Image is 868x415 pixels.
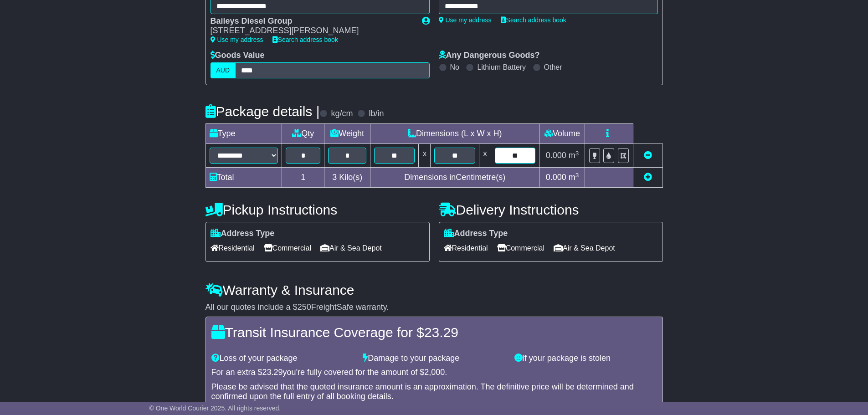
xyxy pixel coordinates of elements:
label: Any Dangerous Goods? [439,51,540,61]
span: 250 [298,302,311,312]
span: 0.000 [546,151,566,160]
label: Address Type [211,229,275,239]
td: 1 [282,168,324,188]
td: Type [205,124,282,144]
label: Lithium Battery [477,63,526,72]
label: Address Type [444,229,508,239]
span: 23.29 [262,368,283,377]
span: Residential [211,241,255,255]
td: Volume [539,124,585,144]
h4: Pickup Instructions [205,202,430,217]
span: Residential [444,241,488,255]
span: 3 [332,173,337,182]
td: x [479,144,491,168]
div: [STREET_ADDRESS][PERSON_NAME] [211,26,413,36]
span: 0.000 [546,173,566,182]
h4: Delivery Instructions [439,202,663,217]
a: Use my address [211,36,263,43]
div: Loss of your package [207,354,359,364]
div: If your package is stolen [510,354,662,364]
h4: Warranty & Insurance [205,282,663,297]
a: Remove this item [644,151,652,160]
span: 23.29 [424,325,458,340]
h4: Package details | [205,104,320,119]
span: Commercial [497,241,544,255]
span: © One World Courier 2025. All rights reserved. [149,405,281,412]
a: Search address book [501,16,566,24]
td: x [419,144,431,168]
div: All our quotes include a $ FreightSafe warranty. [205,302,663,313]
td: Weight [324,124,370,144]
a: Add new item [644,173,652,182]
a: Use my address [439,16,492,24]
span: Air & Sea Depot [554,241,615,255]
span: Air & Sea Depot [320,241,382,255]
span: m [569,151,579,160]
div: Please be advised that the quoted insurance amount is an approximation. The definitive price will... [211,382,657,402]
label: lb/in [369,109,384,119]
td: Kilo(s) [324,168,370,188]
span: Commercial [264,241,311,255]
label: kg/cm [331,109,353,119]
label: No [450,63,459,72]
label: Goods Value [211,51,265,61]
td: Dimensions (L x W x H) [370,124,539,144]
a: Search address book [272,36,338,43]
sup: 3 [575,150,579,157]
td: Total [205,168,282,188]
div: Baileys Diesel Group [211,16,413,26]
span: 2,000 [424,368,445,377]
td: Dimensions in Centimetre(s) [370,168,539,188]
td: Qty [282,124,324,144]
label: AUD [211,62,236,78]
div: For an extra $ you're fully covered for the amount of $ . [211,368,657,378]
div: Damage to your package [358,354,510,364]
sup: 3 [575,172,579,179]
label: Other [544,63,562,72]
h4: Transit Insurance Coverage for $ [211,325,657,340]
span: m [569,173,579,182]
